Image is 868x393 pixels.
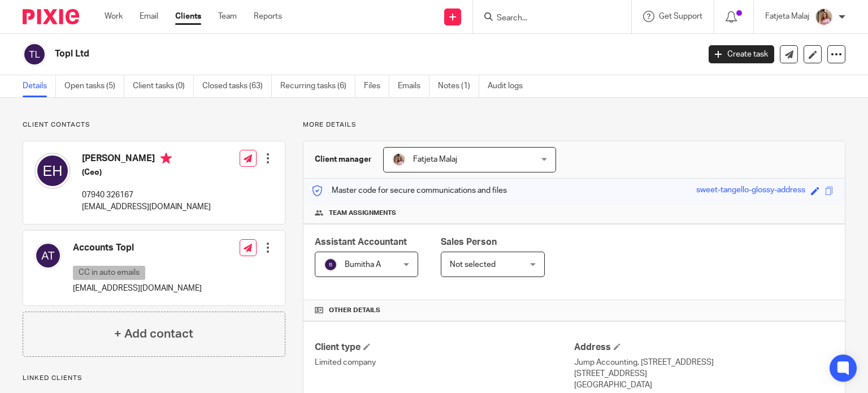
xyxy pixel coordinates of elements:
a: Open tasks (5) [64,75,124,97]
a: Emails [398,75,429,97]
img: MicrosoftTeams-image%20(5).png [815,8,833,26]
a: Recurring tasks (6) [280,75,355,97]
p: CC in auto emails [73,266,145,280]
a: Reports [254,11,282,22]
p: [STREET_ADDRESS] [574,368,834,379]
a: Details [23,75,56,97]
h4: + Add contact [114,325,193,343]
a: Audit logs [488,75,531,97]
a: Closed tasks (63) [202,75,272,97]
span: Fatjeta Malaj [413,156,457,163]
p: Linked clients [23,374,285,383]
p: Client contacts [23,120,285,129]
p: Fatjeta Malaj [765,11,809,22]
h5: (Ceo) [82,167,211,178]
img: Pixie [23,9,79,24]
a: Team [218,11,237,22]
h4: Address [574,342,834,353]
h3: Client manager [315,154,372,165]
input: Search [496,14,597,24]
img: svg%3E [34,153,71,189]
a: Files [364,75,389,97]
img: svg%3E [34,242,62,269]
span: Assistant Accountant [315,237,407,247]
i: Primary [160,153,172,164]
a: Email [140,11,158,22]
h4: [PERSON_NAME] [82,153,211,167]
h4: Client type [315,342,574,353]
p: Master code for secure communications and files [312,185,507,196]
p: 07940 326167 [82,189,211,201]
h4: Accounts Topl [73,242,202,254]
h2: Topl Ltd [55,48,565,60]
span: Team assignments [329,209,396,218]
p: [EMAIL_ADDRESS][DOMAIN_NAME] [73,283,202,294]
p: Jump Accounting, [STREET_ADDRESS] [574,357,834,368]
span: Get Support [659,12,702,20]
p: Limited company [315,357,574,368]
p: [GEOGRAPHIC_DATA] [574,379,834,391]
img: MicrosoftTeams-image%20(5).png [392,153,406,166]
a: Clients [175,11,201,22]
a: Client tasks (0) [133,75,194,97]
a: Create task [709,45,774,63]
span: Other details [329,306,380,315]
p: More details [303,120,845,129]
span: Sales Person [441,237,497,247]
img: svg%3E [324,258,337,271]
img: svg%3E [23,42,46,66]
a: Notes (1) [438,75,479,97]
div: sweet-tangello-glossy-address [696,184,805,197]
a: Work [105,11,123,22]
p: [EMAIL_ADDRESS][DOMAIN_NAME] [82,201,211,213]
span: Not selected [450,261,496,269]
span: Bumitha A [345,261,381,269]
